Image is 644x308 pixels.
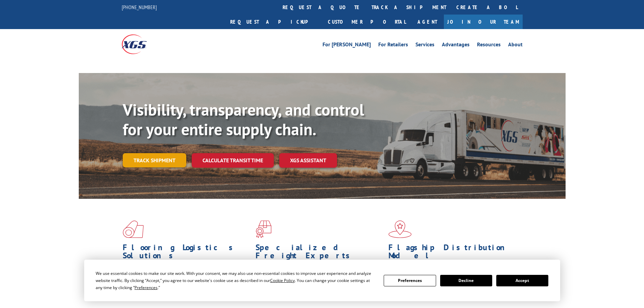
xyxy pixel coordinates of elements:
[123,153,186,167] a: Track shipment
[96,270,376,291] div: We use essential cookies to make our site work. With your consent, we may also use non-essential ...
[135,285,158,290] span: Preferences
[84,260,560,301] div: Cookie Consent Prompt
[270,278,295,283] span: Cookie Policy
[411,15,444,29] a: Agent
[440,275,492,286] button: Decline
[123,99,364,140] b: Visibility, transparency, and control for your entire supply chain.
[123,243,251,263] h1: Flooring Logistics Solutions
[256,243,383,263] h1: Specialized Freight Experts
[496,275,548,286] button: Accept
[323,42,371,49] a: For [PERSON_NAME]
[323,15,411,29] a: Customer Portal
[508,42,523,49] a: About
[122,4,157,10] a: [PHONE_NUMBER]
[415,42,434,49] a: Services
[444,15,523,29] a: Join Our Team
[442,42,470,49] a: Advantages
[225,15,323,29] a: Request a pickup
[378,42,408,49] a: For Retailers
[388,243,516,263] h1: Flagship Distribution Model
[192,153,274,168] a: Calculate transit time
[123,220,144,238] img: xgs-icon-total-supply-chain-intelligence-red
[279,153,337,168] a: XGS ASSISTANT
[388,220,412,238] img: xgs-icon-flagship-distribution-model-red
[384,275,436,286] button: Preferences
[256,220,271,238] img: xgs-icon-focused-on-flooring-red
[477,42,501,49] a: Resources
